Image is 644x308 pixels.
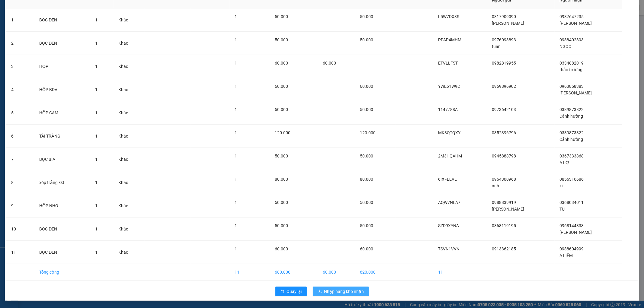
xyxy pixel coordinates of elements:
[360,177,373,182] span: 80.000
[360,107,373,112] span: 50.000
[492,246,516,251] span: 0913362185
[492,21,524,26] span: [PERSON_NAME]
[318,264,355,281] td: 60.000
[559,207,565,211] span: TÚ
[235,130,237,135] span: 1
[492,130,516,135] span: 0352396796
[355,264,396,281] td: 620.000
[95,87,98,92] span: 1
[433,264,487,281] td: 11
[6,125,34,148] td: 6
[235,107,237,112] span: 1
[6,218,34,241] td: 10
[492,200,516,205] span: 0988839919
[235,154,237,158] span: 1
[492,183,499,188] span: anh
[559,223,584,228] span: 0968144833
[235,37,237,42] span: 1
[95,64,98,69] span: 1
[34,8,90,32] td: BỌC ĐEN
[492,223,516,228] span: 0868119195
[559,200,584,205] span: 0368034011
[114,32,145,55] td: Khác
[275,14,288,19] span: 50.000
[360,200,373,205] span: 50.000
[360,246,373,251] span: 60.000
[360,154,373,158] span: 50.000
[114,218,145,241] td: Khác
[114,171,145,194] td: Khác
[559,67,582,72] span: thảo trường
[95,110,98,115] span: 1
[360,223,373,228] span: 50.000
[114,78,145,101] td: Khác
[235,223,237,228] span: 1
[492,207,524,211] span: [PERSON_NAME]
[360,37,373,42] span: 50.000
[34,101,90,125] td: HỘP CAM
[492,37,516,42] span: 0976093893
[438,107,458,112] span: 1147Z88A
[559,44,571,49] span: NGỌC
[114,194,145,218] td: Khác
[6,32,34,55] td: 2
[492,44,501,49] span: tuấn
[559,183,563,188] span: kt
[275,246,288,251] span: 60.000
[114,101,145,125] td: Khác
[559,154,584,158] span: 0367333868
[492,84,516,89] span: 0969896902
[235,61,237,65] span: 1
[34,78,90,101] td: HỘP BDV
[270,264,318,281] td: 680.000
[6,194,34,218] td: 9
[559,14,584,19] span: 0987647235
[324,288,364,295] span: Nhập hàng kho nhận
[235,177,237,182] span: 1
[275,107,288,112] span: 50.000
[95,41,98,46] span: 1
[559,61,584,65] span: 0334882019
[95,250,98,255] span: 1
[34,125,90,148] td: TẢI TRẮNG
[559,37,584,42] span: 0988402893
[438,154,462,158] span: 2M3HQAHM
[559,160,571,165] span: A LỢI
[275,130,290,135] span: 120.000
[323,61,336,65] span: 60.000
[34,241,90,264] td: BỌC ĐEN
[235,200,237,205] span: 1
[438,61,458,65] span: ETVLLFST
[95,17,98,22] span: 1
[275,37,288,42] span: 50.000
[6,241,34,264] td: 11
[492,154,516,158] span: 0945888798
[95,157,98,162] span: 1
[95,134,98,138] span: 1
[275,177,288,182] span: 80.000
[559,230,592,235] span: [PERSON_NAME]
[438,84,460,89] span: YWE61W9C
[235,14,237,19] span: 1
[559,114,583,119] span: Cảnh hường
[95,180,98,185] span: 1
[6,55,34,78] td: 3
[114,55,145,78] td: Khác
[360,84,373,89] span: 60.000
[492,177,516,182] span: 0964300968
[438,37,461,42] span: PPAP4MHM
[313,287,369,296] button: downloadNhập hàng kho nhận
[438,200,460,205] span: AQW7NLA7
[34,148,90,171] td: BỌC BÌA
[492,61,516,65] span: 0982819955
[559,177,584,182] span: 0856316686
[34,194,90,218] td: HỘP NHỎ
[559,107,584,112] span: 0389873822
[235,246,237,251] span: 1
[559,246,584,251] span: 0988604999
[275,61,288,65] span: 60.000
[95,227,98,231] span: 1
[559,84,584,89] span: 0963858383
[275,154,288,158] span: 50.000
[280,289,284,294] span: rollback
